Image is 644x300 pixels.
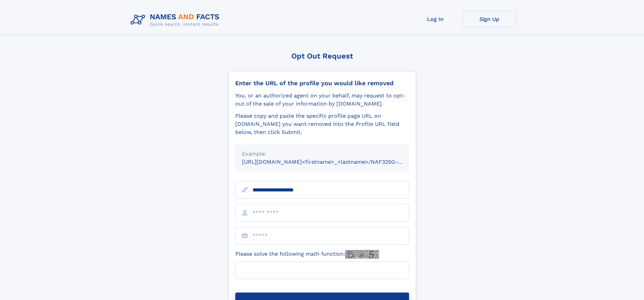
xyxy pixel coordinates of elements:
div: Example: [242,150,402,158]
div: You, or an authorized agent on your behalf, may request to opt-out of the sale of your informatio... [235,92,409,108]
img: Logo Names and Facts [128,11,225,29]
div: Please copy and paste the specific profile page URL on [DOMAIN_NAME] you want removed into the Pr... [235,112,409,136]
div: Opt Out Request [228,52,416,60]
a: Sign Up [462,11,517,27]
a: Log In [408,11,462,27]
small: [URL][DOMAIN_NAME]<firstname>_<lastname>/NAF325G-xxxxxxxx [242,159,422,165]
label: Please solve the following math function: [235,250,379,259]
div: Enter the URL of the profile you would like removed [235,79,409,87]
